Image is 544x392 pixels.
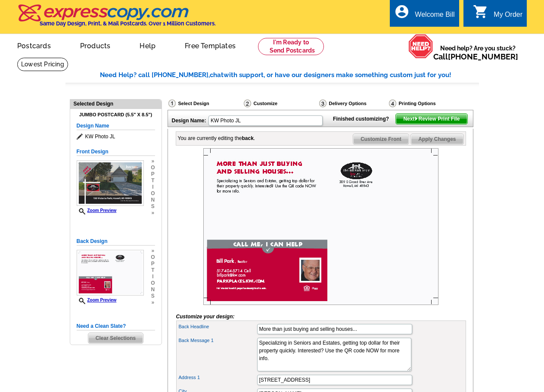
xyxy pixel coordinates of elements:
textarea: back message [257,338,411,371]
img: button-next-arrow-white.png [414,117,418,121]
span: p [151,171,155,177]
span: Customize Front [353,134,409,144]
label: Back Message 1 [179,337,256,344]
img: Delivery Options [319,100,326,107]
h5: Need a Clean Slate? [77,322,155,330]
span: s [151,203,155,210]
span: n [151,286,155,293]
span: p [151,261,155,267]
div: My Order [494,11,522,23]
span: » [151,210,155,216]
img: Select Design [168,100,176,107]
strong: Design Name: [172,118,206,124]
i: Customize your design: [176,314,235,320]
img: Printing Options & Summary [389,100,396,107]
a: [PHONE_NUMBER] [448,52,518,61]
b: back [242,135,254,141]
span: » [151,248,155,254]
a: Products [66,35,124,55]
label: Address 1 [179,374,256,381]
strong: Finished customizing? [333,116,394,122]
span: KW Photo JL [77,132,155,141]
span: n [151,197,155,203]
iframe: LiveChat chat widget [423,365,544,392]
span: s [151,293,155,299]
h5: Front Design [77,148,155,156]
span: Apply Changes [411,134,463,144]
span: Call [433,52,518,61]
span: i [151,274,155,280]
img: Z18906759_00001_2.jpg [77,250,144,296]
label: Back Headline [179,323,256,330]
span: t [151,177,155,184]
span: Need help? Are you stuck? [433,44,522,61]
span: » [151,299,155,306]
span: i [151,184,155,190]
a: Postcards [3,35,65,55]
a: Zoom Preview [77,208,117,213]
a: Zoom Preview [77,298,117,302]
span: t [151,267,155,274]
h4: Jumbo Postcard (5.5" x 8.5") [77,112,155,118]
h4: Same Day Design, Print, & Mail Postcards. Over 1 Million Customers. [40,20,216,27]
i: shopping_cart [473,4,488,19]
div: Delivery Options [318,99,388,108]
div: Selected Design [70,100,162,108]
div: Need Help? call [PHONE_NUMBER], with support, or have our designers make something custom just fo... [100,70,479,80]
span: chat [210,71,224,79]
a: Free Templates [171,35,249,55]
span: o [151,165,155,171]
h5: Back Design [77,237,155,246]
img: Z18906759_00001_2.jpg [203,148,438,305]
div: Select Design [168,99,243,110]
a: Same Day Design, Print, & Mail Postcards. Over 1 Million Customers. [17,10,216,27]
div: Customize [243,99,318,110]
h5: Design Name [77,122,155,130]
div: You are currently editing the . [178,134,255,142]
a: shopping_cart My Order [473,9,522,20]
i: account_circle [394,4,410,19]
span: » [151,158,155,165]
span: o [151,280,155,286]
img: Z18906759_00001_1.jpg [77,160,144,206]
div: Printing Options [388,99,465,108]
div: Welcome Bill [415,11,454,23]
img: help [408,34,433,59]
span: o [151,254,155,261]
span: Clear Selections [88,333,143,343]
img: Customize [244,100,251,107]
span: o [151,190,155,197]
a: Help [126,35,169,55]
span: Next Review Print File [396,114,467,124]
